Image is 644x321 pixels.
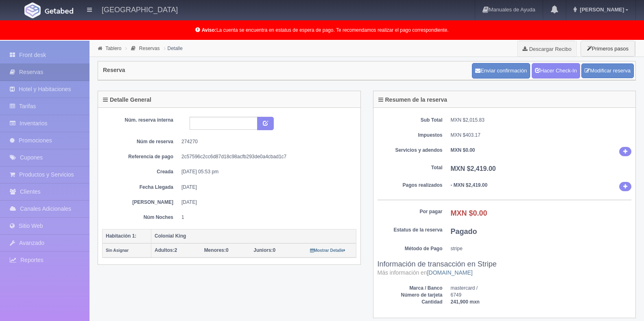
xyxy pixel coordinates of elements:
a: [DOMAIN_NAME] [427,269,473,276]
h3: Información de transacción en Stripe [378,260,632,277]
a: Hacer Check-In [532,63,580,79]
dt: Sub Total [378,117,443,124]
th: Colonial King [151,229,356,243]
a: Modificar reserva [581,63,634,79]
b: MXN $0.00 [451,147,475,153]
b: Aviso: [202,27,216,33]
strong: Menores: [204,247,226,253]
dt: Referencia de pago [108,153,173,160]
strong: Adultos: [155,247,175,253]
span: 0 [204,247,229,253]
dd: MXN $2,015.83 [451,117,632,124]
dt: Marca / Banco [378,285,443,292]
dt: Cantidad [378,299,443,306]
b: 241,900 mxn [451,299,480,305]
a: Tablero [105,46,121,51]
dd: [DATE] [181,199,350,206]
span: 0 [253,247,275,253]
a: Reservas [139,46,160,51]
dd: [DATE] [181,184,350,191]
b: MXN $0.00 [451,209,487,217]
dd: 2c57596c2cc6d87d18c98acfb293de0a4cbad1c7 [181,153,350,160]
dd: 6749 [451,292,632,299]
small: Sin Asignar [106,248,129,253]
dt: Pagos realizados [378,182,443,189]
dt: Núm. reserva interna [108,117,173,124]
dd: MXN $403.17 [451,132,632,139]
b: MXN $2,419.00 [451,165,496,172]
dt: Impuestos [378,132,443,139]
dt: Núm Noches [108,214,173,221]
img: Getabed [24,2,41,18]
dt: Creada [108,168,173,175]
dd: 1 [181,214,350,221]
dt: Número de tarjeta [378,292,443,299]
strong: Juniors: [253,247,273,253]
b: Habitación 1: [106,233,136,239]
dt: Total [378,164,443,171]
dt: [PERSON_NAME] [108,199,173,206]
span: [PERSON_NAME] [578,7,624,13]
dd: [DATE] 05:53 pm [181,168,350,175]
b: Pagado [451,227,477,236]
h4: Detalle General [103,97,151,103]
small: Mostrar Detalle [310,248,345,253]
dt: Servicios y adendos [378,147,443,154]
img: Getabed [45,8,73,14]
h4: Reserva [103,67,125,73]
h4: Resumen de la reserva [378,97,448,103]
dt: Método de Pago [378,245,443,252]
h4: [GEOGRAPHIC_DATA] [102,4,178,14]
button: Enviar confirmación [472,63,530,79]
a: Descargar Recibo [518,41,576,57]
dd: 274270 [181,138,350,145]
a: Mostrar Detalle [310,247,345,253]
dt: Estatus de la reserva [378,227,443,234]
dt: Fecha Llegada [108,184,173,191]
dd: mastercard / [451,285,632,292]
dt: Por pagar [378,208,443,215]
b: - MXN $2,419.00 [451,182,488,188]
button: Primeros pasos [581,41,635,57]
dt: Núm de reserva [108,138,173,145]
span: 2 [155,247,177,253]
li: Detalle [162,44,185,52]
dd: stripe [451,245,632,252]
small: Más información en [378,269,473,276]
